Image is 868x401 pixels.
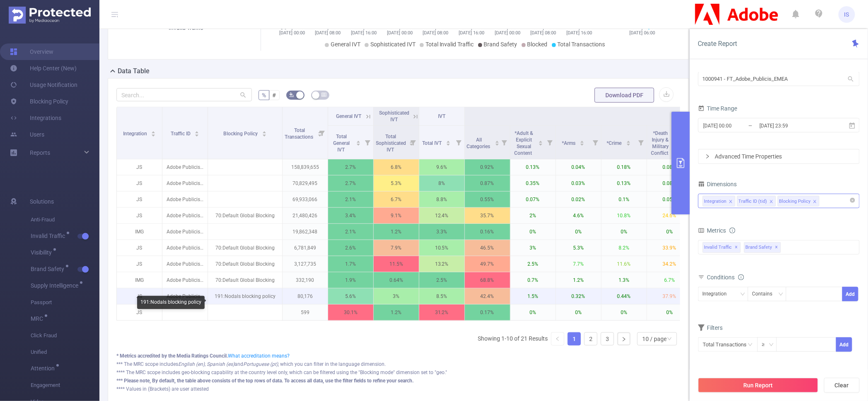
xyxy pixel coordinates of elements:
i: icon: close [813,199,817,204]
span: Total Transactions [285,127,314,140]
i: Filter menu [635,126,647,159]
span: Filters [698,324,723,331]
p: 3% [510,240,556,256]
span: Invalid Traffic [703,242,741,253]
p: 2.5% [510,256,556,272]
span: Total Transactions [558,41,605,48]
a: Usage Notification [10,77,77,93]
p: 46.5% [465,240,510,256]
p: 2.1% [328,224,373,240]
p: 6.7% [374,192,419,207]
i: Filter menu [453,126,464,159]
p: 0% [647,224,692,240]
p: 3,127,735 [283,256,328,272]
p: 13.2% [419,256,464,272]
i: icon: caret-down [195,133,199,136]
i: icon: right [705,154,710,159]
tspan: [DATE] 00:00 [387,30,413,36]
p: 0.35% [510,175,556,191]
li: Integration [703,196,735,207]
p: 0.87% [465,175,510,191]
span: Sophisticated IVT [379,110,409,122]
p: 5.6% [328,288,373,304]
p: 8% [419,175,464,191]
span: Passport [31,294,99,311]
tspan: [DATE] 08:00 [531,30,556,36]
p: JS [117,256,162,272]
span: Invalid Traffic [31,233,68,239]
span: Time Range [698,105,737,112]
input: Start date [703,120,770,131]
li: 3 [601,332,614,346]
p: 1.9% [328,272,373,288]
span: MRC [31,316,46,322]
span: Attention [31,365,58,371]
p: 0.44% [602,288,647,304]
i: icon: close [729,199,733,204]
p: 2.7% [328,175,373,191]
input: End date [759,120,826,131]
span: % [262,92,266,98]
p: 158,839,655 [283,159,328,175]
p: Adobe Publicis Emea Tier 3 [34289] [162,256,208,272]
a: 3 [601,333,614,345]
p: 21,480,426 [283,208,328,223]
i: Filter menu [544,126,556,159]
div: Integration [703,287,733,301]
p: 2.6% [328,240,373,256]
span: Blocking Policy [223,131,259,137]
i: icon: right [621,337,626,342]
i: icon: caret-up [495,139,499,142]
div: Contains [752,287,779,301]
span: Supply Intelligence [31,283,81,288]
a: Integrations [10,110,61,126]
span: All Categories [467,137,492,149]
p: 37.9% [647,288,692,304]
p: 7.7% [556,256,601,272]
i: icon: caret-up [195,130,199,132]
span: Engagement [31,377,99,394]
p: 1.5% [510,288,556,304]
p: 1.2% [556,272,601,288]
p: 0.07% [510,192,556,207]
p: 1.2% [374,305,419,320]
tspan: 0 [648,25,650,31]
i: icon: caret-down [495,142,499,145]
p: 33.9% [647,240,692,256]
i: icon: down [667,336,672,342]
span: Total IVT [422,140,443,146]
p: 0% [510,224,556,240]
i: icon: down [740,292,745,298]
div: Traffic ID (tid) [739,196,767,207]
i: icon: caret-up [538,139,543,142]
b: * Metrics accredited by the Media Ratings Council. [116,353,228,359]
span: Visibility [31,250,55,255]
li: 1 [568,332,581,346]
p: 0.13% [602,175,647,191]
i: Filter menu [590,126,601,159]
p: 2.1% [328,192,373,207]
span: Dimensions [698,181,737,187]
p: 0.7% [510,272,556,288]
button: Download PDF [595,88,654,103]
span: Anti-Fraud [31,211,99,228]
a: 2 [585,333,597,345]
p: 70:Default Global Blocking [208,240,282,256]
p: JS [117,240,162,256]
p: 0.32% [556,288,601,304]
li: Next Page [617,332,631,346]
span: Unified [31,344,99,360]
p: 0.04% [556,159,601,175]
p: Adobe Publicis Emea Tier 1 [27133] [162,272,208,288]
p: IMG [117,272,162,288]
p: 6,781,849 [283,240,328,256]
span: ✕ [735,243,738,252]
span: Brand Safety [484,41,517,48]
span: General IVT [331,41,360,48]
a: Overview [10,43,53,60]
i: Filter menu [362,126,373,159]
p: 0% [556,224,601,240]
div: Sort [194,130,199,135]
i: Filter menu [498,126,510,159]
tspan: [DATE] 06:00 [629,30,655,36]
